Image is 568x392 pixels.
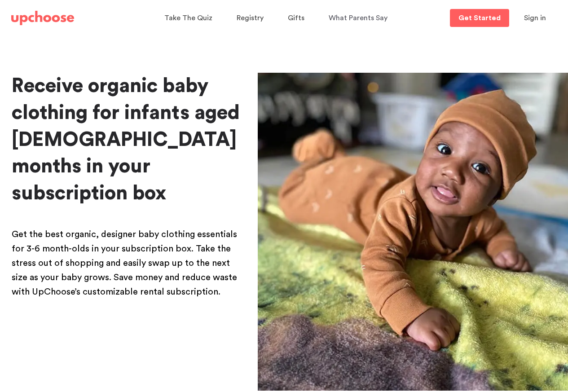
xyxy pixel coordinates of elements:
img: UpChoose [11,11,74,25]
a: Gifts [288,9,307,27]
span: Get the best organic, designer baby clothing essentials for 3-6 month-olds in your subscription b... [12,230,237,296]
span: Gifts [288,14,304,22]
a: UpChoose [11,9,74,27]
span: Take The Quiz [164,14,212,22]
span: Registry [237,14,264,22]
button: Sign in [513,9,557,27]
span: What Parents Say [329,14,387,22]
a: Get Started [450,9,509,27]
p: Get Started [458,14,501,22]
a: Take The Quiz [164,9,215,27]
h1: Receive organic baby clothing for infants aged [DEMOGRAPHIC_DATA] months in your subscription box [12,73,243,207]
a: Registry [237,9,266,27]
span: Sign in [524,14,546,22]
a: What Parents Say [329,9,390,27]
